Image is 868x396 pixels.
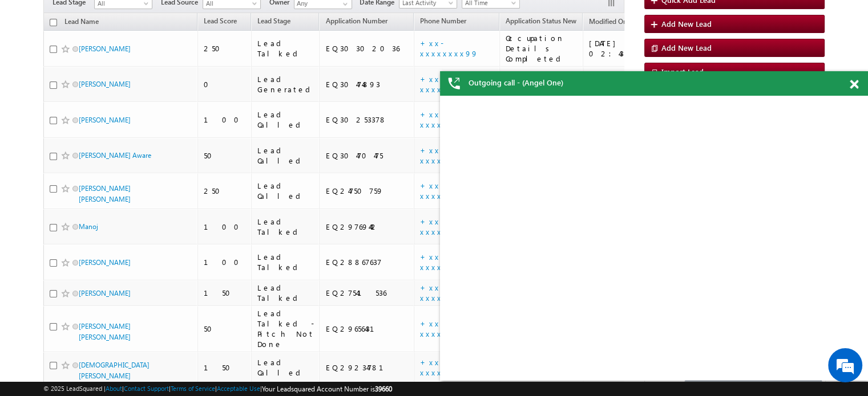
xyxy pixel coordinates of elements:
a: [PERSON_NAME] [PERSON_NAME] [79,322,131,341]
div: Lead Talked - Pitch Not Done [257,308,314,349]
span: Application Status New [506,17,576,25]
img: d_60004797649_company_0_60004797649 [19,60,48,75]
span: Lead Score [204,17,237,25]
div: Lead Talked [257,217,314,237]
span: Application Number [325,17,387,25]
span: Your Leadsquared Account Number is [262,385,392,393]
div: 100 [204,222,246,232]
a: +xx-xxxxxxxx31 [420,109,488,129]
span: © 2025 LeadSquared | | | | | [43,383,392,394]
span: Add New Lead [661,43,712,52]
div: [DATE] 02:43 PM [589,38,660,59]
a: Contact Support [124,385,169,392]
a: About [106,385,122,392]
div: Minimize live chat window [187,6,215,33]
a: +xx-xxxxxxxx49 [420,74,473,94]
a: [PERSON_NAME] [79,80,131,88]
div: EQ30302036 [325,43,409,54]
a: Phone Number [414,15,472,30]
a: Acceptable Use [217,385,260,392]
div: 0 [204,79,246,89]
div: 150 [204,288,246,298]
a: +xx-xxxxxxxx38 [420,217,477,236]
div: EQ29769442 [325,222,409,232]
div: Lead Called [257,181,314,201]
div: EQ30470475 [325,150,409,161]
div: Lead Generated [257,74,314,95]
div: 250 [204,43,246,54]
div: Occupation Details Completed [506,33,578,64]
div: Lead Called [257,145,314,166]
div: EQ28867637 [325,257,409,267]
div: 150 [204,362,246,373]
a: [DEMOGRAPHIC_DATA][PERSON_NAME] [79,361,150,380]
div: Lead Talked [257,283,314,303]
span: Import Lead [661,67,704,76]
div: EQ29656431 [325,324,409,334]
a: Application Number [320,15,393,30]
div: EQ30474893 [325,79,409,89]
a: [PERSON_NAME] [79,116,131,124]
div: EQ24750759 [325,186,409,196]
div: 100 [204,257,246,267]
a: Manoj [79,222,98,231]
div: Lead Called [257,357,314,378]
div: EQ27541536 [325,288,409,298]
a: +xx-xxxxxxxx36 [420,319,473,338]
div: Lead Talked [257,252,314,272]
textarea: Type your message and hit 'Enter' [15,105,208,300]
a: Terms of Service [171,385,215,392]
div: Chat with us now [59,60,192,75]
a: [PERSON_NAME] [PERSON_NAME] [79,184,131,203]
span: 39660 [375,385,392,393]
a: [PERSON_NAME] [79,258,131,267]
a: Application Status New [500,15,582,30]
input: Check all records [50,19,57,26]
em: Start Chat [155,310,207,325]
a: +xx-xxxxxxxx99 [420,38,478,58]
a: Lead Name [59,15,104,30]
a: [PERSON_NAME] Aware [79,151,151,160]
span: Add New Lead [661,19,712,28]
div: EQ30253378 [325,115,409,125]
a: [PERSON_NAME] [79,44,131,53]
div: 50 [204,324,246,334]
div: Lead Talked [257,38,314,59]
a: [PERSON_NAME] [79,289,131,297]
a: Lead Stage [252,15,296,30]
span: Lead Stage [257,17,290,25]
span: Modified On [589,17,627,26]
a: +xx-xxxxxxxx29 [420,181,480,201]
a: +xx-xxxxxxxx71 [420,357,488,377]
div: EQ29234781 [325,362,409,373]
a: +xx-xxxxxxxx30 [420,145,482,165]
a: Lead Score [198,15,243,30]
div: 50 [204,150,246,161]
a: +xx-xxxxxxxx90 [420,283,484,303]
div: Lead Called [257,109,314,130]
span: Phone Number [420,17,466,25]
span: Outgoing call - (Angel One) [469,77,563,88]
div: 250 [204,186,246,196]
a: Modified On (sorted descending) [583,15,644,30]
a: +xx-xxxxxxxx74 [420,252,471,272]
div: 100 [204,115,246,125]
